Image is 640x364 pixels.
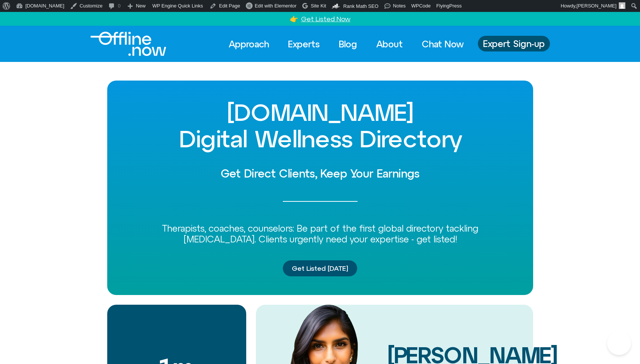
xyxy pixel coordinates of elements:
[415,36,470,52] a: Chat Now
[332,36,364,52] a: Blog
[576,3,616,9] span: [PERSON_NAME]
[222,36,276,52] a: Approach
[126,167,514,180] h2: Get Direct Clients, Keep Your Earnings
[311,3,326,9] span: Site Kit
[292,265,348,272] span: Get Listed [DATE]
[90,32,166,56] img: offline.now
[255,3,297,9] span: Edit with Elementor
[90,32,154,56] div: Logo
[478,36,550,51] a: Expert Sign-up
[301,15,350,23] a: Get Listed Now
[283,260,357,277] a: Get Listed [DATE]
[343,3,378,9] span: Rank Math SEO
[222,36,470,52] nav: Menu
[483,39,545,48] span: Expert Sign-up
[370,36,409,52] a: About
[290,15,298,23] a: 👉
[607,331,631,355] iframe: Botpress
[162,223,478,244] span: Therapists, coaches, counselors: Be part of the first global directory tackling [MEDICAL_DATA]. C...
[281,36,327,52] a: Experts
[126,99,514,152] h1: [DOMAIN_NAME] Digital Wellness Directory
